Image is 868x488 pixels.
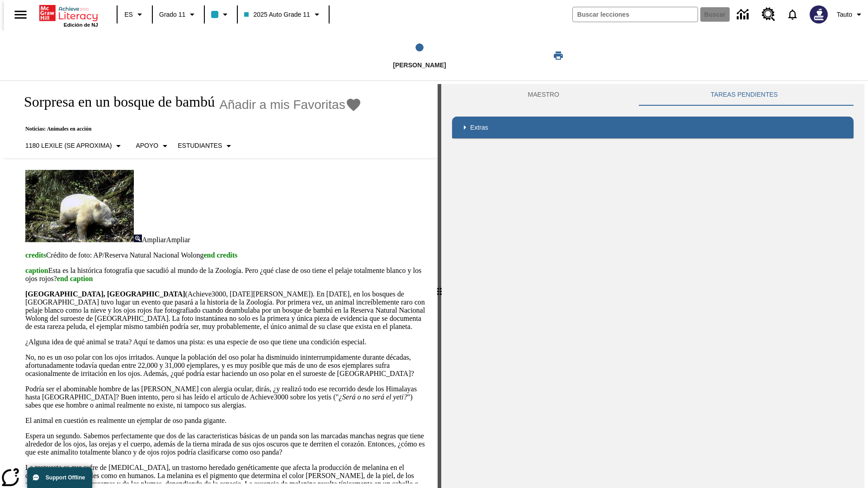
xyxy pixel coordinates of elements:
[219,97,362,113] button: Añadir a mis Favoritas - Sorpresa en un bosque de bambú
[46,474,85,481] span: Support Offline
[25,290,427,331] p: (Achieve3000, [DATE][PERSON_NAME]). En [DATE], en los bosques de [GEOGRAPHIC_DATA] tuvo lugar un ...
[25,267,427,283] p: Esta es la histórica fotografía que sacudió al mundo de la Zoología. Pero ¿qué clase de oso tiene...
[25,267,48,274] span: caption
[174,138,238,154] button: Seleccionar estudiante
[804,3,833,26] button: Escoja un nuevo avatar
[57,275,93,282] span: end caption
[7,1,34,28] button: Abrir el menú lateral
[124,10,133,19] span: ES
[159,10,185,19] span: Grado 11
[837,10,852,19] span: Tauto
[25,251,46,259] span: credits
[452,84,854,106] div: Instructional Panel Tabs
[136,141,158,150] p: Apoyo
[810,5,828,23] img: Avatar
[25,251,427,259] p: Crédito de foto: AP/Reserva Natural Nacional Wolong
[142,236,166,244] span: Ampliar
[635,84,854,106] button: TAREAS PENDIENTES
[120,6,149,23] button: Lenguaje: ES, Selecciona un idioma
[27,467,92,488] button: Support Offline
[219,98,345,112] span: Añadir a mis Favoritas
[4,84,438,483] div: reading
[781,3,804,26] a: Notificaciones
[573,7,698,22] input: Buscar campo
[302,31,537,80] button: Lee step 1 of 1
[25,170,134,242] img: los pandas albinos en China a veces son confundidos con osos polares
[156,6,201,23] button: Grado: Grado 11, Elige un grado
[208,6,234,23] button: El color de la clase es azul claro. Cambiar el color de la clase.
[25,353,427,378] p: No, no es un oso polar con los ojos irritados. Aunque la población del oso polar ha disminuido in...
[833,6,868,23] button: Perfil/Configuración
[470,123,488,132] p: Extras
[731,2,756,27] a: Centro de información
[132,138,174,154] button: Tipo de apoyo, Apoyo
[25,432,427,456] p: Espera un segundo. Sabemos perfectamente que dos de las caracteristicas básicas de un panda son l...
[452,117,854,138] div: Extras
[756,2,781,27] a: Centro de recursos, Se abrirá en una pestaña nueva.
[25,417,427,425] p: El animal en cuestión es realmente un ejemplar de oso panda gigante.
[25,141,112,150] p: 1180 Lexile (Se aproxima)
[393,61,446,69] span: [PERSON_NAME]
[22,138,127,154] button: Seleccione Lexile, 1180 Lexile (Se aproxima)
[25,338,427,346] p: ¿Alguna idea de qué animal se trata? Aquí te damos una pista: es una especie de oso que tiene una...
[14,94,215,110] h1: Sorpresa en un bosque de bambú
[244,10,310,19] span: 2025 Auto Grade 11
[166,236,190,244] span: Ampliar
[134,235,142,242] img: Ampliar
[241,6,325,23] button: Clase: 2025 Auto Grade 11, Selecciona una clase
[438,84,441,488] div: Pulsa la tecla de intro o la barra espaciadora y luego presiona las flechas de derecha e izquierd...
[441,84,864,488] div: activity
[25,290,185,298] strong: [GEOGRAPHIC_DATA], [GEOGRAPHIC_DATA]
[339,393,407,401] em: ¿Será o no será el yeti?
[203,251,237,259] span: end credits
[14,126,362,132] p: Noticias: Animales en acción
[25,385,427,409] p: Podría ser el abominable hombre de las [PERSON_NAME] con alergia ocular, dirás, ¿y realizó todo e...
[544,47,573,64] button: Imprimir
[39,3,98,28] div: Portada
[64,22,98,28] span: Edición de NJ
[452,84,635,106] button: Maestro
[178,141,222,150] p: Estudiantes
